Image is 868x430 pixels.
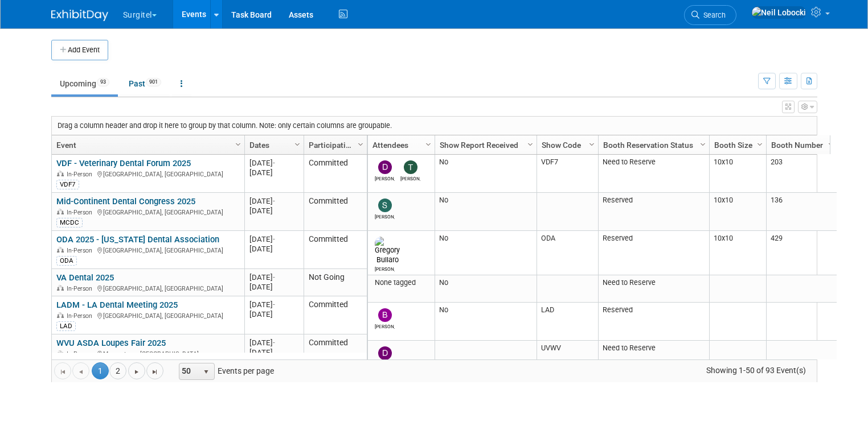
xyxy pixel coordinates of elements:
[52,117,817,135] div: Drag a column header and drop it here to group by that column. Note: only certain columns are gro...
[249,206,298,216] div: [DATE]
[273,273,275,282] span: -
[698,140,707,149] span: Column Settings
[249,234,298,244] div: [DATE]
[109,362,126,379] a: 2
[751,6,806,19] img: Neil Lobocki
[56,338,166,348] a: WVU ASDA Loupes Fair 2025
[232,135,244,152] a: Column Settings
[51,73,118,94] a: Upcoming93
[234,140,243,149] span: Column Settings
[709,193,766,231] td: 10x10
[150,367,159,377] span: Go to the last page
[603,135,702,155] a: Booth Reservation Status
[57,312,64,318] img: In-Person Event
[92,362,109,379] span: 1
[146,362,163,379] a: Go to the last page
[56,256,77,265] div: ODA
[304,193,367,231] td: Committed
[375,174,395,181] div: Daniel Green
[354,135,367,152] a: Column Settings
[273,300,275,309] span: -
[709,231,766,275] td: 10x10
[435,193,537,231] td: No
[697,135,709,152] a: Column Settings
[378,346,392,360] img: Dan Hardy
[714,135,759,155] a: Booth Size
[56,321,76,330] div: LAD
[57,209,64,214] img: In-Person Event
[598,193,709,231] td: Reserved
[304,296,367,334] td: Committed
[435,155,537,193] td: No
[754,135,766,152] a: Column Settings
[56,196,195,206] a: Mid-Continent Dental Congress 2025
[825,135,837,152] a: Column Settings
[51,10,108,21] img: ExhibitDay
[56,218,83,227] div: MCDC
[56,169,239,179] div: [GEOGRAPHIC_DATA], [GEOGRAPHIC_DATA]
[375,264,395,272] div: Gregory Bullaro
[72,362,89,379] a: Go to the previous page
[404,160,417,174] img: Tim Faircloth
[755,140,764,149] span: Column Settings
[56,207,239,217] div: [GEOGRAPHIC_DATA], [GEOGRAPHIC_DATA]
[67,312,96,320] span: In-Person
[304,155,367,193] td: Committed
[699,11,726,19] span: Search
[57,247,64,253] img: In-Person Event
[67,171,96,178] span: In-Person
[304,334,367,373] td: Committed
[435,231,537,275] td: No
[378,308,392,322] img: Brian Craig
[249,309,298,319] div: [DATE]
[57,285,64,291] img: In-Person Event
[57,350,64,356] img: In-Person Event
[435,275,537,303] td: No
[56,180,79,189] div: VDF7
[249,300,298,309] div: [DATE]
[132,367,141,377] span: Go to the next page
[375,237,400,264] img: Gregory Bullaro
[56,245,239,255] div: [GEOGRAPHIC_DATA], [GEOGRAPHIC_DATA]
[598,303,709,341] td: Reserved
[598,275,709,303] td: Need to Reserve
[76,367,85,377] span: Go to the previous page
[58,367,67,377] span: Go to the first page
[273,338,275,347] span: -
[598,231,709,275] td: Reserved
[526,140,535,149] span: Column Settings
[56,349,239,358] div: Morgantown, [GEOGRAPHIC_DATA]
[356,140,365,149] span: Column Settings
[586,135,598,152] a: Column Settings
[709,155,766,193] td: 10x10
[97,78,109,86] span: 93
[54,362,71,379] a: Go to the first page
[146,78,161,86] span: 901
[372,278,430,287] div: None tagged
[249,272,298,282] div: [DATE]
[766,231,837,275] td: 429
[249,338,298,348] div: [DATE]
[56,311,239,320] div: [GEOGRAPHIC_DATA], [GEOGRAPHIC_DATA]
[249,282,298,292] div: [DATE]
[249,135,296,155] a: Dates
[424,140,433,149] span: Column Settings
[293,140,302,149] span: Column Settings
[304,269,367,296] td: Not Going
[164,362,285,379] span: Events per page
[56,234,219,245] a: ODA 2025 - [US_STATE] Dental Association
[56,135,237,155] a: Event
[273,197,275,205] span: -
[57,171,64,176] img: In-Person Event
[766,155,837,193] td: 203
[273,159,275,167] span: -
[304,231,367,269] td: Committed
[400,174,420,181] div: Tim Faircloth
[120,73,170,94] a: Past901
[695,362,816,378] span: Showing 1-50 of 93 Event(s)
[372,135,427,155] a: Attendees
[375,212,395,220] div: Sandy Britt
[375,322,395,329] div: Brian Craig
[56,272,114,283] a: VA Dental 2025
[67,285,96,292] span: In-Person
